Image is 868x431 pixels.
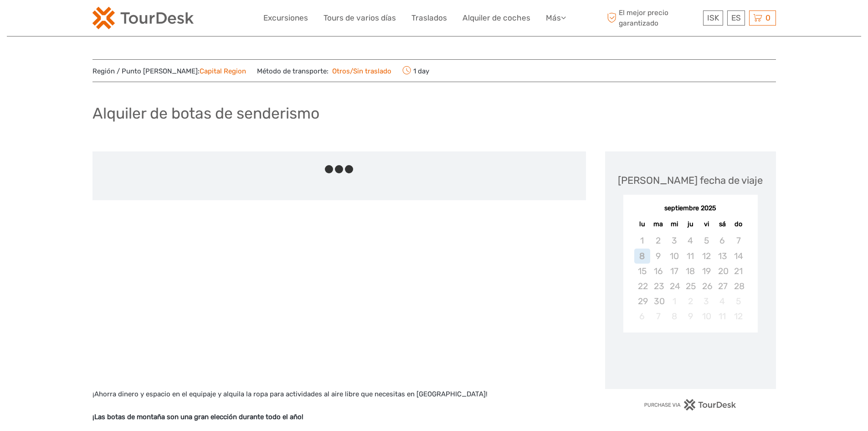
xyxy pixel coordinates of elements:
div: [PERSON_NAME] fecha de viaje [618,173,763,187]
div: Not available jueves, 18 de septiembre de 2025 [682,264,698,279]
div: Not available miércoles, 17 de septiembre de 2025 [666,264,682,279]
div: Not available lunes, 22 de septiembre de 2025 [634,279,650,294]
div: Not available martes, 2 de septiembre de 2025 [650,233,666,248]
div: Not available martes, 16 de septiembre de 2025 [650,264,666,279]
div: Not available jueves, 2 de octubre de 2025 [682,294,698,309]
a: Capital Region [200,67,246,75]
a: Otros/Sin traslado [329,67,392,75]
div: Not available martes, 23 de septiembre de 2025 [650,279,666,294]
div: Not available domingo, 21 de septiembre de 2025 [730,264,746,279]
div: Not available viernes, 3 de octubre de 2025 [699,294,714,309]
div: Not available miércoles, 10 de septiembre de 2025 [666,249,682,264]
a: Tours de varios días [324,11,396,25]
p: ¡Ahorra dinero y espacio en el equipaje y alquila la ropa para actividades al aire libre que nece... [92,389,586,400]
div: Not available miércoles, 8 de octubre de 2025 [666,309,682,324]
div: Not available sábado, 4 de octubre de 2025 [714,294,730,309]
div: Not available martes, 9 de septiembre de 2025 [650,249,666,264]
span: El mejor precio garantizado [605,8,701,28]
div: sá [714,218,730,230]
div: Not available jueves, 25 de septiembre de 2025 [682,279,698,294]
div: Not available sábado, 6 de septiembre de 2025 [714,233,730,248]
div: Not available lunes, 29 de septiembre de 2025 [634,294,650,309]
img: PurchaseViaTourDesk.png [644,399,736,410]
div: Not available domingo, 5 de octubre de 2025 [730,294,746,309]
div: Not available jueves, 11 de septiembre de 2025 [682,249,698,264]
div: Not available miércoles, 1 de octubre de 2025 [666,294,682,309]
div: Not available sábado, 11 de octubre de 2025 [714,309,730,324]
div: ma [650,218,666,230]
div: Not available domingo, 28 de septiembre de 2025 [730,279,746,294]
span: Región / Punto [PERSON_NAME]: [92,67,246,76]
div: Not available sábado, 20 de septiembre de 2025 [714,264,730,279]
div: Not available sábado, 13 de septiembre de 2025 [714,249,730,264]
a: Más [546,11,566,25]
a: Traslados [411,11,447,25]
div: Not available viernes, 19 de septiembre de 2025 [699,264,714,279]
div: Not available lunes, 1 de septiembre de 2025 [634,233,650,248]
div: Not available martes, 7 de octubre de 2025 [650,309,666,324]
div: Not available domingo, 12 de octubre de 2025 [730,309,746,324]
div: Not available domingo, 7 de septiembre de 2025 [730,233,746,248]
div: Not available jueves, 9 de octubre de 2025 [682,309,698,324]
div: Not available viernes, 5 de septiembre de 2025 [699,233,714,248]
div: lu [634,218,650,230]
div: Not available lunes, 6 de octubre de 2025 [634,309,650,324]
div: septiembre 2025 [623,204,758,213]
div: Not available miércoles, 24 de septiembre de 2025 [666,279,682,294]
div: ES [727,10,745,26]
div: Not available miércoles, 3 de septiembre de 2025 [666,233,682,248]
div: Not available viernes, 26 de septiembre de 2025 [699,279,714,294]
div: Not available jueves, 4 de septiembre de 2025 [682,233,698,248]
span: 0 [764,13,772,22]
img: 120-15d4194f-c635-41b9-a512-a3cb382bfb57_logo_small.png [92,7,194,29]
a: Alquiler de coches [462,11,530,25]
span: ISK [707,13,719,22]
div: Not available sábado, 27 de septiembre de 2025 [714,279,730,294]
div: mi [666,218,682,230]
div: vi [699,218,714,230]
div: Not available lunes, 8 de septiembre de 2025 [634,249,650,264]
span: 1 day [402,64,429,77]
a: Excursiones [263,11,308,25]
div: do [730,218,746,230]
div: month 2025-09 [626,233,755,324]
div: Not available martes, 30 de septiembre de 2025 [650,294,666,309]
div: Not available viernes, 10 de octubre de 2025 [699,309,714,324]
div: Loading... [688,356,693,362]
span: Método de transporte: [257,64,392,77]
div: Not available domingo, 14 de septiembre de 2025 [730,249,746,264]
div: Not available lunes, 15 de septiembre de 2025 [634,264,650,279]
div: Not available viernes, 12 de septiembre de 2025 [699,249,714,264]
strong: ¡Las botas de montaña son una gran elección durante todo el año! [92,413,303,421]
h1: Alquiler de botas de senderismo [92,104,319,123]
div: ju [682,218,698,230]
